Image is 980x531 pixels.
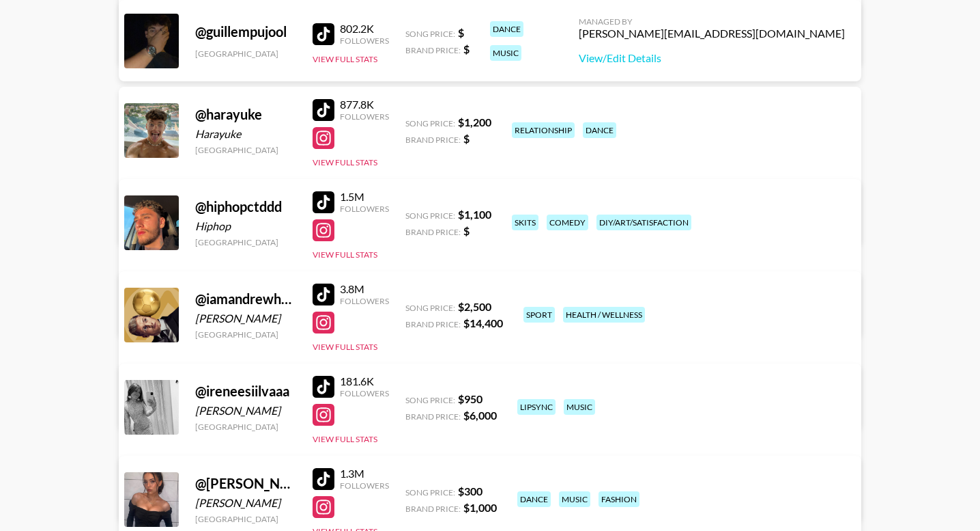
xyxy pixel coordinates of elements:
[523,307,555,323] div: sport
[195,404,296,418] div: [PERSON_NAME]
[405,45,461,55] span: Brand Price:
[564,399,595,415] div: music
[340,111,389,122] div: Followers
[195,219,296,233] div: Hiphop
[195,475,296,492] div: @ [PERSON_NAME].lindstrm
[458,115,491,128] strong: $ 1,200
[463,42,470,55] strong: $
[195,514,296,524] div: [GEOGRAPHIC_DATA]
[559,491,590,507] div: music
[340,480,389,491] div: Followers
[599,491,639,507] div: fashion
[596,215,691,230] div: diy/art/satisfaction
[458,26,464,39] strong: $
[405,227,461,237] span: Brand Price:
[195,290,296,308] div: @ iamandrewhenderson
[463,132,470,145] strong: $
[313,157,377,167] button: View Full Stats
[512,122,575,138] div: relationship
[463,409,497,422] strong: $ 6,000
[405,29,455,39] span: Song Price:
[340,36,389,46] div: Followers
[195,145,296,155] div: [GEOGRAPHIC_DATA]
[313,342,377,352] button: View Full Stats
[405,319,461,329] span: Brand Price:
[340,190,389,204] div: 1.5M
[340,98,389,111] div: 877.8K
[340,388,389,398] div: Followers
[405,303,455,313] span: Song Price:
[405,504,461,514] span: Brand Price:
[340,467,389,480] div: 1.3M
[579,27,845,40] div: [PERSON_NAME][EMAIL_ADDRESS][DOMAIN_NAME]
[195,422,296,432] div: [GEOGRAPHIC_DATA]
[313,249,377,260] button: View Full Stats
[195,49,296,59] div: [GEOGRAPHIC_DATA]
[195,329,296,340] div: [GEOGRAPHIC_DATA]
[195,312,296,325] div: [PERSON_NAME]
[583,122,616,138] div: dance
[458,392,482,405] strong: $ 950
[405,487,455,498] span: Song Price:
[463,501,497,514] strong: $ 1,000
[490,45,521,61] div: music
[517,491,551,507] div: dance
[405,135,461,145] span: Brand Price:
[340,282,389,296] div: 3.8M
[405,210,455,221] span: Song Price:
[195,237,296,247] div: [GEOGRAPHIC_DATA]
[463,316,503,329] strong: $ 14,400
[547,215,588,230] div: comedy
[405,395,455,405] span: Song Price:
[340,375,389,388] div: 181.6K
[563,307,645,323] div: health / wellness
[340,296,389,306] div: Followers
[579,16,845,27] div: Managed By
[313,434,377,444] button: View Full Stats
[340,22,389,36] div: 802.2K
[490,21,523,37] div: dance
[195,23,296,40] div: @ guillempujool
[517,399,556,415] div: lipsync
[340,204,389,214] div: Followers
[195,496,296,510] div: [PERSON_NAME]
[579,51,845,65] a: View/Edit Details
[195,383,296,400] div: @ ireneesiilvaaa
[195,127,296,141] div: Harayuke
[458,300,491,313] strong: $ 2,500
[405,411,461,422] span: Brand Price:
[458,208,491,221] strong: $ 1,100
[405,118,455,128] span: Song Price:
[195,106,296,123] div: @ harayuke
[512,215,538,230] div: skits
[463,224,470,237] strong: $
[458,485,482,498] strong: $ 300
[313,54,377,64] button: View Full Stats
[195,198,296,215] div: @ hiphopctddd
